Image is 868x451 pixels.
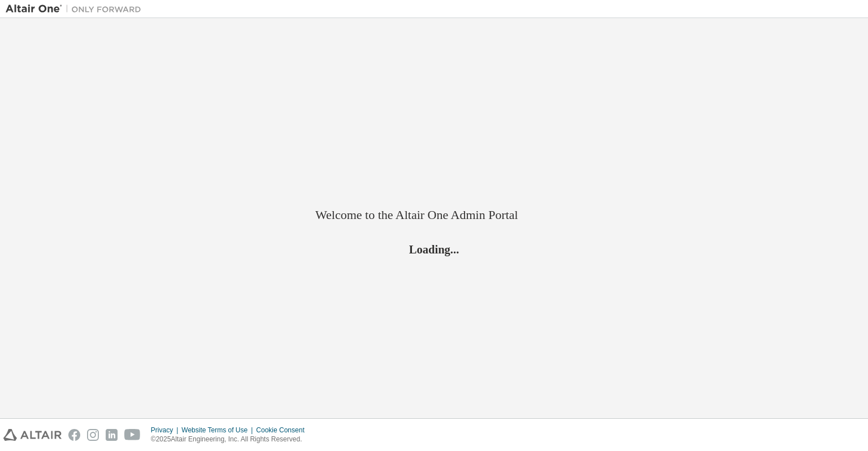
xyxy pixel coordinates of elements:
img: Altair One [6,3,147,15]
h2: Loading... [315,242,553,256]
p: © 2025 Altair Engineering, Inc. All Rights Reserved. [151,435,311,444]
h2: Welcome to the Altair One Admin Portal [315,207,553,223]
div: Website Terms of Use [181,426,256,435]
img: youtube.svg [124,429,141,441]
img: linkedin.svg [106,429,118,441]
img: instagram.svg [87,429,99,441]
img: facebook.svg [68,429,80,441]
img: altair_logo.svg [3,429,62,441]
div: Privacy [151,426,181,435]
div: Cookie Consent [256,426,311,435]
